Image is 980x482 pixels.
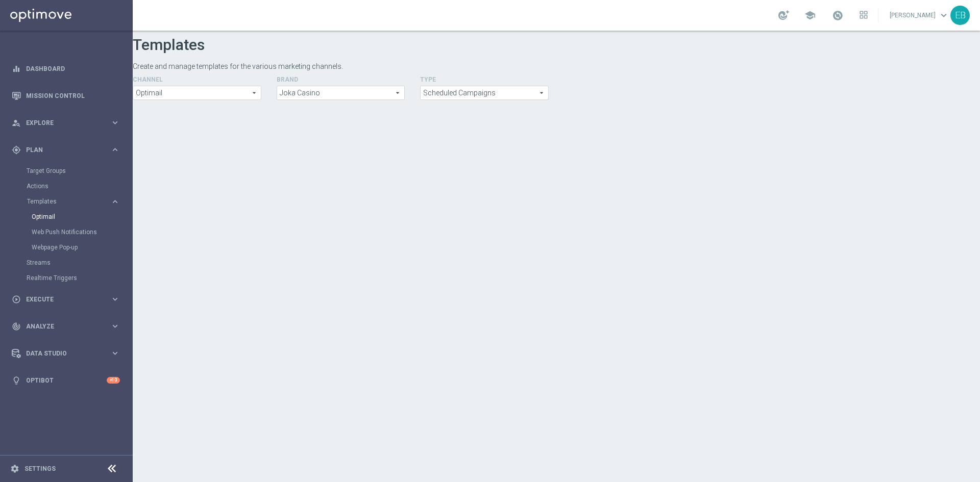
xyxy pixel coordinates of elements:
[110,118,120,128] i: keyboard_arrow_right
[27,259,106,267] a: Streams
[32,209,132,224] div: Optimail
[12,322,110,331] div: Analyze
[11,376,120,385] button: lightbulb Optibot +10
[133,36,980,54] h1: Templates
[26,323,110,329] span: Analyze
[11,295,120,303] button: play_circle_outline Execute keyboard_arrow_right
[27,270,132,286] div: Realtime Triggers
[110,321,120,331] i: keyboard_arrow_right
[27,197,120,206] button: Templates keyboard_arrow_right
[110,348,120,358] i: keyboard_arrow_right
[27,255,132,270] div: Streams
[11,65,120,73] button: equalizer Dashboard
[12,82,120,109] div: Mission Control
[32,240,132,255] div: Webpage Pop-up
[12,64,21,73] i: equalizer
[32,243,106,251] a: Webpage Pop-up
[27,179,132,194] div: Actions
[24,466,56,472] a: Settings
[12,376,21,385] i: lightbulb
[107,377,120,384] div: +10
[950,6,970,25] div: EB
[12,145,110,155] div: Plan
[32,213,106,221] a: Optimail
[12,118,21,128] i: person_search
[12,118,110,128] div: Explore
[11,349,120,358] button: Data Studio keyboard_arrow_right
[26,296,110,302] span: Execute
[26,367,107,394] a: Optibot
[11,322,120,331] button: track_changes Analyze keyboard_arrow_right
[27,163,132,179] div: Target Groups
[26,120,110,126] span: Explore
[110,294,120,304] i: keyboard_arrow_right
[12,145,21,155] i: gps_fixed
[27,167,106,175] a: Target Groups
[32,224,132,240] div: Web Push Notifications
[110,145,120,155] i: keyboard_arrow_right
[12,349,110,358] div: Data Studio
[10,464,19,473] i: settings
[26,82,120,109] a: Mission Control
[889,8,950,23] a: [PERSON_NAME]keyboard_arrow_down
[11,92,120,100] button: Mission Control
[27,194,132,255] div: Templates
[26,350,110,357] span: Data Studio
[26,147,110,153] span: Plan
[12,295,110,304] div: Execute
[420,76,549,83] h4: Type
[938,10,949,21] span: keyboard_arrow_down
[11,146,120,154] button: gps_fixed Plan keyboard_arrow_right
[12,367,120,394] div: Optibot
[11,119,120,127] button: person_search Explore keyboard_arrow_right
[27,274,106,282] a: Realtime Triggers
[27,198,110,205] div: Templates
[26,55,120,82] a: Dashboard
[27,198,100,205] span: Templates
[12,55,120,82] div: Dashboard
[27,182,106,190] a: Actions
[133,76,261,83] h4: Channel
[133,62,693,71] p: Create and manage templates for the various marketing channels.
[32,228,106,236] a: Web Push Notifications
[110,197,120,207] i: keyboard_arrow_right
[12,322,21,331] i: track_changes
[12,295,21,304] i: play_circle_outline
[804,10,816,21] span: school
[277,76,405,83] h4: Brand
